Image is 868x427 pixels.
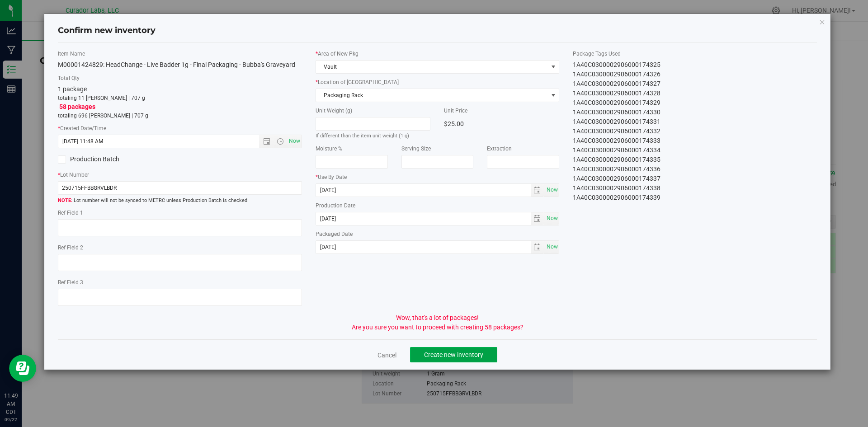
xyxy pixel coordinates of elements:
[547,89,559,102] span: select
[531,184,544,197] span: select
[573,79,817,89] div: 1A40C0300002906000174327
[573,117,817,127] div: 1A40C0300002906000174331
[531,241,544,253] span: select
[259,138,274,145] span: Open the date view
[316,230,560,238] label: Packaged Date
[316,145,388,153] label: Moisture %
[544,241,559,253] span: select
[58,94,302,102] p: totaling 11 [PERSON_NAME] | 707 g
[531,212,544,225] span: select
[9,355,36,382] iframe: Resource center
[410,347,497,362] button: Create new inventory
[58,155,173,164] label: Production Batch
[573,183,817,193] div: 1A40C0300002906000174338
[573,50,817,58] label: Package Tags Used
[573,60,817,70] div: 1A40C0300002906000174325
[377,351,396,360] a: Cancel
[272,138,288,145] span: Open the time view
[58,60,302,70] div: M00001424829: HeadChange - Live Badder 1g - Final Packaging - Bubba's Graveyard
[544,183,560,197] span: Set Current date
[573,136,817,145] div: 1A40C0300002906000174333
[58,171,302,179] label: Lot Number
[58,124,302,132] label: Created Date/Time
[316,78,560,86] label: Location of [GEOGRAPHIC_DATA]
[58,209,302,217] label: Ref Field 1
[544,212,559,225] span: select
[58,74,302,82] label: Total Qty
[316,61,548,73] span: Vault
[573,145,817,155] div: 1A40C0300002906000174334
[573,108,817,117] div: 1A40C0300002906000174330
[58,50,302,58] label: Item Name
[58,278,302,286] label: Ref Field 3
[58,112,302,120] p: totaling 696 [PERSON_NAME] | 707 g
[316,133,409,139] small: If different than the item unit weight (1 g)
[544,240,560,253] span: Set Current date
[58,25,156,37] h4: Confirm new inventory
[573,98,817,108] div: 1A40C0300002906000174329
[487,145,559,153] label: Extraction
[444,117,559,131] div: $25.00
[573,155,817,164] div: 1A40C0300002906000174335
[544,212,560,225] span: Set Current date
[58,244,302,252] label: Ref Field 2
[316,202,560,210] label: Production Date
[58,197,302,205] span: Lot number will not be synced to METRC unless Production Batch is checked
[58,85,87,93] span: 1 package
[59,103,95,110] span: 58 packages
[424,351,483,358] span: Create new inventory
[51,313,824,332] div: Wow, that's a lot of packages! Are you sure you want to proceed with creating 58 packages?
[573,193,817,202] div: 1A40C0300002906000174339
[316,173,560,181] label: Use By Date
[544,184,559,197] span: select
[316,107,431,115] label: Unit Weight (g)
[573,164,817,174] div: 1A40C0300002906000174336
[573,174,817,183] div: 1A40C0300002906000174337
[573,89,817,98] div: 1A40C0300002906000174328
[573,127,817,136] div: 1A40C0300002906000174332
[316,50,560,58] label: Area of New Pkg
[316,89,548,102] span: Packaging Rack
[444,107,559,115] label: Unit Price
[401,145,474,153] label: Serving Size
[573,70,817,79] div: 1A40C0300002906000174326
[287,135,302,148] span: Set Current date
